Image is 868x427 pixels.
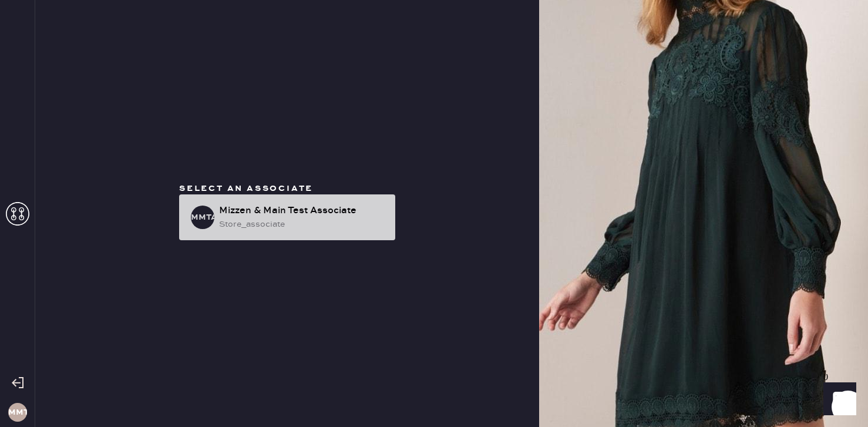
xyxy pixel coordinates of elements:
[8,408,27,416] h3: MMt
[219,218,386,231] div: store_associate
[191,213,214,221] h3: MMTA
[812,374,863,425] iframe: Front Chat
[179,183,313,194] span: Select an associate
[219,204,386,218] div: Mizzen & Main Test Associate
